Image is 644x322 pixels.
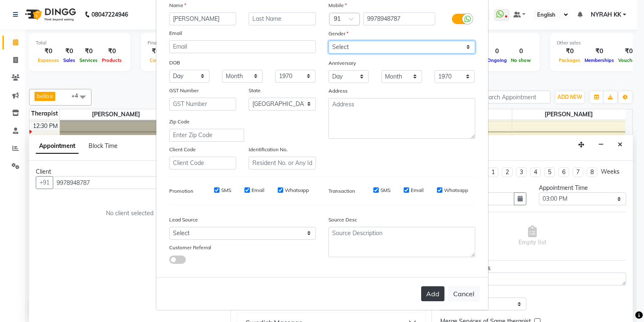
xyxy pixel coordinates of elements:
[328,216,357,224] label: Source Desc
[169,87,199,94] label: GST Number
[169,29,182,37] label: Email
[448,286,480,302] button: Cancel
[169,146,196,153] label: Client Code
[221,187,231,194] label: SMS
[169,12,237,25] input: First Name
[169,187,193,195] label: Promotion
[328,59,356,67] label: Anniversary
[363,12,435,25] input: Mobile
[169,2,186,9] label: Name
[249,12,316,25] input: Last Name
[249,157,316,170] input: Resident No. or Any Id
[169,40,316,53] input: Email
[169,129,244,142] input: Enter Zip Code
[421,286,444,301] button: Add
[380,187,390,194] label: SMS
[444,187,468,194] label: Whatsapp
[249,87,261,94] label: State
[169,157,237,170] input: Client Code
[328,187,355,195] label: Transaction
[328,2,347,9] label: Mobile
[169,216,198,224] label: Lead Source
[328,30,348,37] label: Gender
[285,187,309,194] label: Whatsapp
[328,87,348,95] label: Address
[411,187,424,194] label: Email
[249,146,288,153] label: Identification No.
[169,98,237,111] input: GST Number
[252,187,264,194] label: Email
[169,59,180,66] label: DOB
[169,244,211,251] label: Customer Referral
[169,118,190,125] label: Zip Code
